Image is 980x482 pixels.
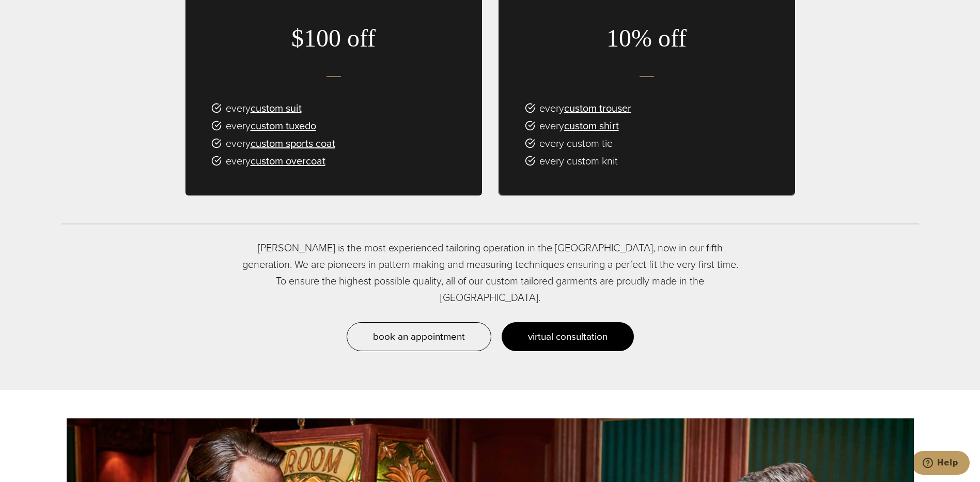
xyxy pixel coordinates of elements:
a: custom trouser [564,100,631,116]
span: every [539,100,631,116]
p: [PERSON_NAME] is the most experienced tailoring operation in the [GEOGRAPHIC_DATA], now in our fi... [237,239,743,306]
h3: $100 off [185,23,482,53]
span: every custom tie [539,135,613,152]
span: every custom knit [539,153,618,169]
span: every [226,117,316,134]
a: custom shirt [564,118,619,133]
a: custom sports coat [251,135,335,151]
a: custom tuxedo [251,118,316,133]
a: custom overcoat [251,153,325,169]
a: book an appointment [347,322,491,351]
a: virtual consultation [502,322,634,351]
span: every [226,100,302,116]
h3: 10% off [499,23,795,53]
span: virtual consultation [528,329,608,344]
a: custom suit [251,100,302,116]
iframe: Opens a widget where you can chat to one of our agents [914,451,970,477]
span: every [226,153,325,169]
span: every [226,135,335,152]
span: every [539,117,619,134]
span: book an appointment [373,329,465,344]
